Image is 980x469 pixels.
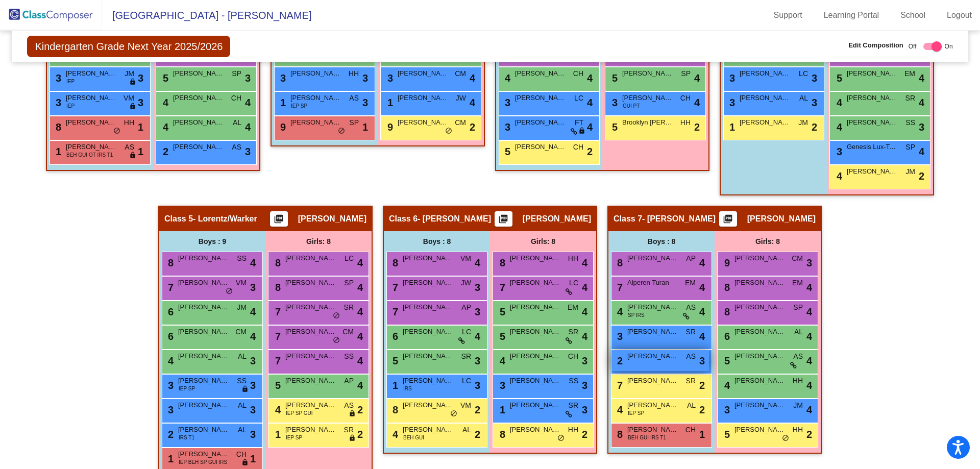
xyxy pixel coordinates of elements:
span: GUI PT [623,102,640,110]
span: 7 [615,282,623,293]
span: SP [344,278,354,288]
button: Print Students Details [719,211,737,227]
span: [PERSON_NAME] [403,376,454,386]
span: 3 [245,144,251,159]
span: 4 [582,255,587,270]
span: SS [237,253,247,264]
span: 8 [53,121,61,133]
span: 2 [694,119,700,135]
span: [PERSON_NAME] [285,351,336,361]
span: 8 [273,257,281,268]
span: JM [798,117,808,128]
span: 9 [278,121,286,133]
span: JM [125,68,134,79]
span: [PERSON_NAME] [398,68,449,79]
div: Girls: 8 [715,231,821,252]
span: 5 [834,72,842,84]
span: 7 [390,282,398,293]
span: CH [680,93,691,104]
span: 9 [722,257,730,268]
span: 3 [727,97,735,108]
span: 8 [722,306,730,317]
span: 3 [919,119,924,135]
span: CH [568,351,578,362]
span: 4 [699,329,705,344]
a: School [892,7,934,23]
span: [PERSON_NAME] [740,117,791,128]
span: Off [909,42,917,51]
span: 1 [727,121,735,133]
span: SP IRS [628,311,645,319]
span: [PERSON_NAME] [298,214,366,224]
span: 4 [165,355,174,366]
span: 4 [357,329,363,344]
span: [PERSON_NAME] [178,278,229,288]
span: [PERSON_NAME] [515,93,566,103]
span: HH [124,117,134,128]
span: [PERSON_NAME] [178,253,229,263]
span: SP [905,142,915,153]
span: 3 [699,353,705,368]
span: [PERSON_NAME] [173,93,224,103]
span: AL [794,327,803,337]
span: JW [461,278,471,288]
span: 8 [615,257,623,268]
span: 3 [812,95,817,110]
span: 8 [273,282,281,293]
span: 4 [160,121,168,133]
span: BEH GUI OT IRS T1 [66,151,113,159]
button: Print Students Details [270,211,288,227]
span: LC [574,93,583,104]
span: 1 [138,144,143,159]
span: IEP [66,102,75,110]
span: [PERSON_NAME] Finger [627,351,678,361]
span: 3 [475,378,480,393]
span: [PERSON_NAME] [734,327,786,337]
span: [PERSON_NAME] [398,93,449,103]
span: 3 [475,280,480,295]
span: 4 [587,119,593,135]
span: 5 [497,331,505,342]
span: [PERSON_NAME] [622,68,673,79]
span: AS [232,142,241,153]
span: [PERSON_NAME] [515,68,566,79]
span: 2 [160,146,168,157]
span: lock [129,103,136,111]
span: 3 [53,72,61,84]
span: [PERSON_NAME] [740,68,791,79]
span: [PERSON_NAME] [403,351,454,361]
span: 6 [165,306,174,317]
span: CM [792,253,803,264]
span: 4 [806,329,812,344]
span: [PERSON_NAME] [622,93,673,103]
span: 3 [806,255,812,270]
span: do_not_disturb_alt [113,127,120,135]
span: SP [681,68,691,79]
span: [PERSON_NAME] [285,302,336,312]
mat-icon: picture_as_pdf [497,214,509,228]
span: 2 [919,168,924,184]
span: [PERSON_NAME] [66,68,117,79]
span: [PERSON_NAME] [403,302,454,312]
span: EM [792,278,803,288]
span: 4 [245,95,251,110]
span: 3 [250,280,256,295]
span: 1 [362,119,368,135]
span: 6 [390,331,398,342]
div: Boys : 8 [608,231,715,252]
span: 4 [615,306,623,317]
span: [PERSON_NAME] [740,93,791,103]
mat-icon: picture_as_pdf [722,214,734,228]
span: do_not_disturb_alt [333,336,340,344]
span: 4 [160,97,168,108]
span: 3 [475,304,480,319]
span: 4 [357,304,363,319]
span: CM [235,327,247,337]
span: 5 [722,355,730,366]
span: JM [905,166,915,177]
span: SR [461,351,471,362]
span: 3 [385,72,393,84]
span: 4 [919,70,924,86]
span: 4 [587,95,593,110]
span: AS [349,93,359,104]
